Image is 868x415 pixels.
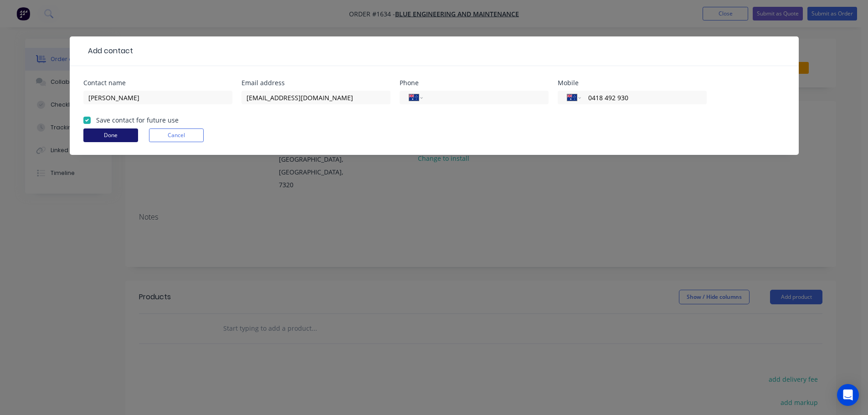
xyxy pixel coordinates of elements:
div: Email address [241,80,390,86]
div: Add contact [83,46,133,56]
div: Phone [400,80,549,86]
div: Mobile [558,80,707,86]
button: Cancel [149,128,204,142]
label: Save contact for future use [96,115,179,125]
button: Done [83,128,138,142]
div: Contact name [83,80,232,86]
div: Open Intercom Messenger [837,384,859,406]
